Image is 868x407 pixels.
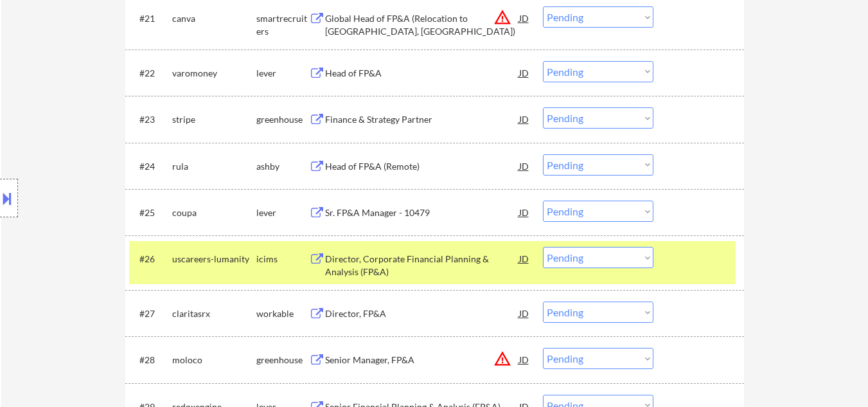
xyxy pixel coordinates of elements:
div: Head of FP&A (Remote) [325,160,519,173]
div: JD [518,302,531,325]
div: JD [518,348,531,371]
div: JD [518,61,531,84]
div: #21 [139,12,162,25]
div: Finance & Strategy Partner [325,113,519,126]
div: Senior Manager, FP&A [325,354,519,366]
div: JD [518,6,531,30]
div: #28 [139,354,162,366]
div: ashby [256,160,309,173]
div: Head of FP&A [325,67,519,80]
div: Sr. FP&A Manager - 10479 [325,206,519,219]
div: lever [256,206,309,219]
div: icims [256,253,309,266]
button: warning_amber [493,350,511,368]
div: lever [256,67,309,80]
div: varomoney [172,67,256,80]
div: JD [518,154,531,177]
div: Director, FP&A [325,307,519,320]
div: JD [518,107,531,131]
div: moloco [172,354,256,366]
div: JD [518,247,531,270]
div: workable [256,307,309,320]
div: greenhouse [256,113,309,126]
div: smartrecruiters [256,12,309,37]
div: Director, Corporate Financial Planning & Analysis (FP&A) [325,253,519,278]
div: canva [172,12,256,25]
button: warning_amber [493,8,511,26]
div: JD [518,201,531,224]
div: greenhouse [256,354,309,366]
div: Global Head of FP&A (Relocation to [GEOGRAPHIC_DATA], [GEOGRAPHIC_DATA]) [325,12,519,37]
div: #22 [139,67,162,80]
